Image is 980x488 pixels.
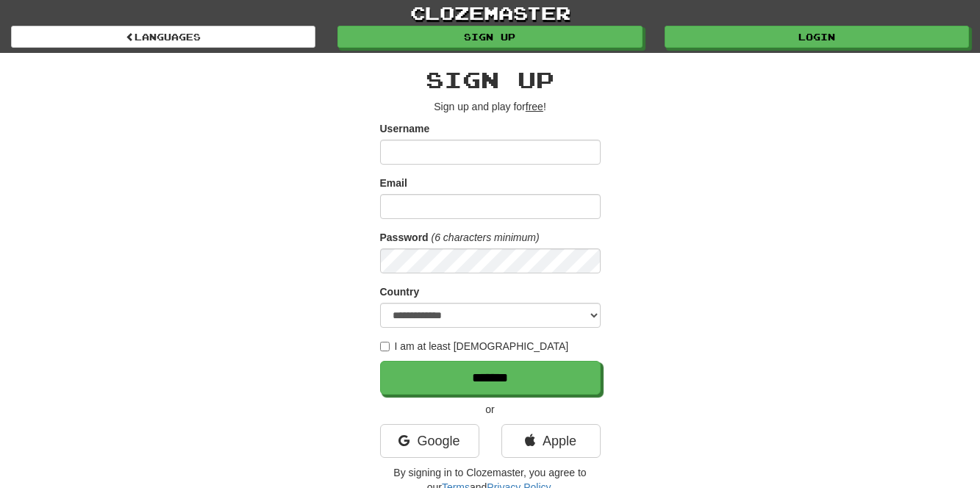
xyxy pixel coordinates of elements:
[432,232,540,243] em: (6 characters minimum)
[380,424,479,458] a: Google
[380,176,407,190] label: Email
[337,26,642,48] a: Sign up
[380,284,420,299] label: Country
[380,68,601,92] h2: Sign up
[380,230,429,245] label: Password
[665,26,969,48] a: Login
[526,101,543,112] u: free
[11,26,315,48] a: Languages
[501,424,601,458] a: Apple
[380,99,601,114] p: Sign up and play for !
[380,402,601,417] p: or
[380,121,430,136] label: Username
[380,339,569,354] label: I am at least [DEMOGRAPHIC_DATA]
[380,342,390,351] input: I am at least [DEMOGRAPHIC_DATA]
